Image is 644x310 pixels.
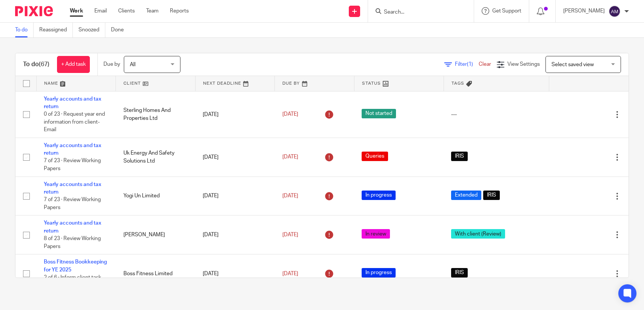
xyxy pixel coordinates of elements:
[44,220,101,233] a: Yearly accounts and tax return
[130,62,136,67] span: All
[39,23,73,37] a: Reassigned
[282,232,298,237] span: [DATE]
[170,7,189,15] a: Reports
[118,7,135,15] a: Clients
[44,158,101,172] span: 7 of 23 · Review Working Papers
[111,23,129,37] a: Done
[362,191,396,200] span: In progress
[552,62,594,67] span: Select saved view
[44,259,107,272] a: Boss Fitness Bookkeeping for YE 2025
[451,229,505,239] span: With client (Review)
[451,111,541,118] div: ---
[195,177,275,215] td: [DATE]
[563,7,605,15] p: [PERSON_NAME]
[44,96,101,109] a: Yearly accounts and tax return
[44,182,101,195] a: Yearly accounts and tax return
[94,7,107,15] a: Email
[116,91,196,138] td: Sterling Homes And Properties Ltd
[116,254,196,293] td: Boss Fitness Limited
[195,254,275,293] td: [DATE]
[282,193,298,198] span: [DATE]
[362,268,396,277] span: In progress
[15,6,53,16] img: Pixie
[116,138,196,177] td: Uk Energy And Safety Solutions Ltd
[507,62,540,67] span: View Settings
[195,138,275,177] td: [DATE]
[44,112,105,132] span: 0 of 23 · Request year end information from client- Email
[15,23,34,37] a: To do
[195,91,275,138] td: [DATE]
[492,8,521,14] span: Get Support
[103,60,120,68] p: Due by
[39,61,49,67] span: (67)
[44,236,101,249] span: 8 of 23 · Review Working Papers
[44,143,101,156] a: Yearly accounts and tax return
[451,152,468,161] span: IRIS
[455,62,479,67] span: Filter
[116,215,196,254] td: [PERSON_NAME]
[282,155,298,160] span: [DATE]
[116,177,196,215] td: Yogi Un Limited
[44,197,101,211] span: 7 of 23 · Review Working Papers
[70,7,83,15] a: Work
[383,9,451,16] input: Search
[44,275,101,288] span: 2 of 6 · Inform client task started
[362,229,390,239] span: In review
[282,112,298,117] span: [DATE]
[467,62,473,67] span: (1)
[57,56,90,73] a: + Add task
[195,215,275,254] td: [DATE]
[451,191,481,200] span: Extended
[609,5,621,17] img: svg%3E
[362,109,396,118] span: Not started
[79,23,105,37] a: Snoozed
[479,62,491,67] a: Clear
[23,60,49,68] h1: To do
[451,268,468,277] span: IRIS
[483,191,500,200] span: IRIS
[362,152,388,161] span: Queries
[146,7,159,15] a: Team
[282,271,298,276] span: [DATE]
[451,81,464,85] span: Tags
